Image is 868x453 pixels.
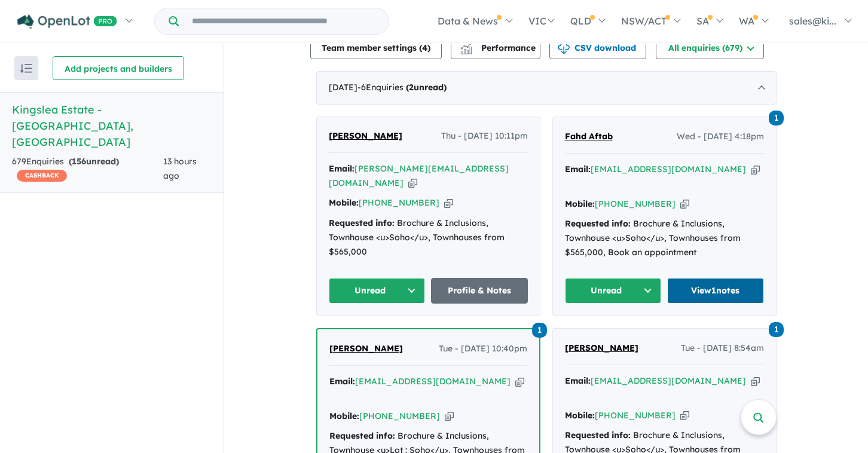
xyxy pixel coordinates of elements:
[460,47,472,54] img: bar-chart.svg
[12,102,212,150] h5: Kingslea Estate - [GEOGRAPHIC_DATA] , [GEOGRAPHIC_DATA]
[565,410,595,421] strong: Mobile:
[406,82,447,93] strong: ( unread)
[422,42,427,53] span: 4
[355,376,511,387] a: [EMAIL_ADDRESS][DOMAIN_NAME]
[565,218,631,229] strong: Requested info:
[357,82,447,93] span: - 6 Enquir ies
[532,323,547,338] span: 1
[667,278,764,304] a: View1notes
[329,163,509,188] a: [PERSON_NAME][EMAIL_ADDRESS][DOMAIN_NAME]
[565,217,764,259] div: Brochure & Inclusions, Townhouse <u>Soho</u>, Townhouses from $565,000, Book an appointment
[408,177,417,189] button: Copy
[751,375,760,387] button: Copy
[181,8,386,34] input: Try estate name, suburb, builder or developer
[462,42,536,53] span: Performance
[329,130,402,141] span: [PERSON_NAME]
[69,156,119,167] strong: ( unread)
[72,156,86,167] span: 156
[439,342,527,356] span: Tue - [DATE] 10:40pm
[680,409,689,422] button: Copy
[769,111,784,126] span: 1
[329,163,354,174] strong: Email:
[451,35,540,59] button: Performance
[532,322,547,338] a: 1
[680,198,689,210] button: Copy
[329,376,355,387] strong: Email:
[329,216,528,259] div: Brochure & Inclusions, Townhouse <u>Soho</u>, Townhouses from $565,000
[769,321,784,337] a: 1
[12,155,163,183] div: 679 Enquir ies
[677,130,764,144] span: Wed - [DATE] 4:18pm
[769,322,784,337] span: 1
[565,341,638,356] a: [PERSON_NAME]
[329,430,395,441] strong: Requested info:
[316,71,777,105] div: [DATE]
[558,42,570,54] img: download icon
[565,278,662,304] button: Unread
[565,375,591,386] strong: Email:
[329,278,426,304] button: Unread
[329,197,359,208] strong: Mobile:
[441,129,528,143] span: Thu - [DATE] 10:11pm
[329,129,402,143] a: [PERSON_NAME]
[329,343,403,354] span: [PERSON_NAME]
[431,278,528,304] a: Profile & Notes
[163,156,197,181] span: 13 hours ago
[329,342,403,356] a: [PERSON_NAME]
[656,35,764,59] button: All enquiries (679)
[17,170,67,182] span: CASHBACK
[751,163,760,176] button: Copy
[565,130,613,144] a: Fahd Aftab
[53,56,184,80] button: Add projects and builders
[409,82,414,93] span: 2
[515,375,524,388] button: Copy
[445,410,454,423] button: Copy
[591,164,746,175] a: [EMAIL_ADDRESS][DOMAIN_NAME]
[591,375,746,386] a: [EMAIL_ADDRESS][DOMAIN_NAME]
[769,109,784,126] a: 1
[565,164,591,175] strong: Email:
[310,35,442,59] button: Team member settings (4)
[565,131,613,142] span: Fahd Aftab
[359,411,440,421] a: [PHONE_NUMBER]
[565,342,638,353] span: [PERSON_NAME]
[681,341,764,356] span: Tue - [DATE] 8:54am
[329,411,359,421] strong: Mobile:
[789,15,836,27] span: sales@ki...
[359,197,439,208] a: [PHONE_NUMBER]
[565,430,631,440] strong: Requested info:
[595,410,676,421] a: [PHONE_NUMBER]
[595,198,676,209] a: [PHONE_NUMBER]
[565,198,595,209] strong: Mobile:
[549,35,646,59] button: CSV download
[329,218,395,228] strong: Requested info:
[444,197,453,209] button: Copy
[20,64,32,73] img: sort.svg
[17,14,117,29] img: Openlot PRO Logo White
